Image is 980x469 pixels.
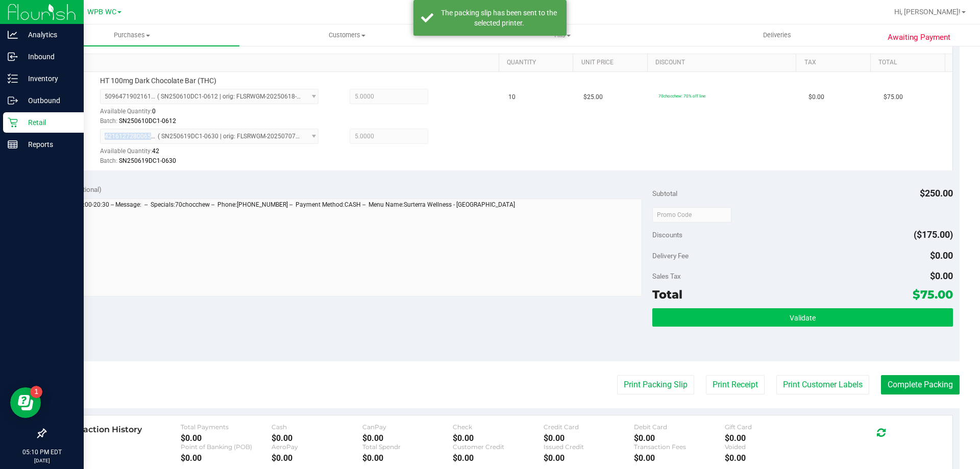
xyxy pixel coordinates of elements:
[18,51,79,63] p: Inbound
[583,92,603,102] span: $25.00
[884,92,903,102] span: $75.00
[634,443,725,451] div: Transaction Fees
[544,443,634,451] div: Issued Credit
[652,287,682,302] span: Total
[18,138,79,151] p: Reports
[362,423,453,431] div: CanPay
[100,117,117,125] span: Batch:
[30,386,42,398] iframe: Resource center unread badge
[100,76,216,86] span: HT 100mg Dark Chocolate Bar (THC)
[18,29,79,41] p: Analytics
[272,443,362,451] div: AeroPay
[362,433,453,443] div: $0.00
[930,270,953,281] span: $0.00
[508,92,516,102] span: 10
[634,453,725,463] div: $0.00
[670,24,885,46] a: Deliveries
[8,139,18,150] inline-svg: Reports
[119,117,176,125] span: SN250610DC1-0612
[5,448,79,457] p: 05:10 PM EDT
[119,157,176,164] span: SN250619DC1-0630
[888,32,950,43] span: Awaiting Payment
[240,31,454,40] span: Customers
[439,8,559,28] div: The packing slip has been sent to the selected printer.
[507,59,569,67] a: Quantity
[634,433,725,443] div: $0.00
[544,423,634,431] div: Credit Card
[930,250,953,261] span: $0.00
[8,52,18,62] inline-svg: Inbound
[152,108,156,115] span: 0
[152,147,159,155] span: 42
[100,157,117,164] span: Batch:
[725,443,816,451] div: Voided
[617,375,694,394] button: Print Packing Slip
[87,8,116,16] span: WPB WC
[100,144,330,164] div: Available Quantity:
[652,308,952,327] button: Validate
[453,453,544,463] div: $0.00
[920,188,953,199] span: $250.00
[100,104,330,124] div: Available Quantity:
[776,375,869,394] button: Print Customer Labels
[453,443,544,451] div: Customer Credit
[581,59,644,67] a: Unit Price
[914,229,953,240] span: ($175.00)
[658,93,705,98] span: 70chocchew: 70% off line
[18,72,79,85] p: Inventory
[725,423,816,431] div: Gift Card
[706,375,765,394] button: Print Receipt
[8,95,18,106] inline-svg: Outbound
[913,287,953,302] span: $75.00
[181,443,272,451] div: Point of Banking (POB)
[272,423,362,431] div: Cash
[272,433,362,443] div: $0.00
[24,31,239,40] span: Purchases
[790,314,816,322] span: Validate
[652,207,731,223] input: Promo Code
[725,453,816,463] div: $0.00
[634,423,725,431] div: Debit Card
[362,443,453,451] div: Total Spendr
[8,117,18,128] inline-svg: Retail
[881,375,960,394] button: Complete Packing
[60,59,495,67] a: SKU
[544,453,634,463] div: $0.00
[725,433,816,443] div: $0.00
[804,59,867,67] a: Tax
[272,453,362,463] div: $0.00
[655,59,792,67] a: Discount
[894,8,961,16] span: Hi, [PERSON_NAME]!
[544,433,634,443] div: $0.00
[8,73,18,84] inline-svg: Inventory
[181,433,272,443] div: $0.00
[808,92,824,102] span: $0.00
[181,423,272,431] div: Total Payments
[453,423,544,431] div: Check
[181,453,272,463] div: $0.00
[652,272,681,280] span: Sales Tax
[652,189,677,198] span: Subtotal
[24,24,239,46] a: Purchases
[652,252,689,260] span: Delivery Fee
[749,31,805,40] span: Deliveries
[239,24,454,46] a: Customers
[878,59,941,67] a: Total
[18,94,79,107] p: Outbound
[652,226,682,244] span: Discounts
[18,116,79,129] p: Retail
[362,453,453,463] div: $0.00
[5,457,79,464] p: [DATE]
[8,30,18,40] inline-svg: Analytics
[453,433,544,443] div: $0.00
[10,387,41,418] iframe: Resource center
